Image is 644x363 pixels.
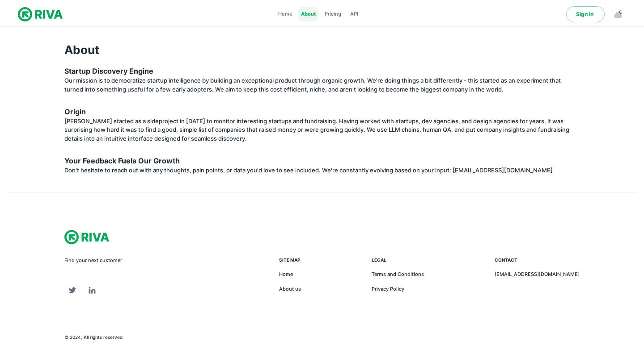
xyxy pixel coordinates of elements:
[372,271,424,278] a: Terms and Conditions
[566,6,605,22] a: Sign in
[325,10,341,18] span: Pricing
[275,7,295,21] a: Home
[64,117,580,152] p: [PERSON_NAME] started as a sideproject in [DATE] to monitor interesting startups and fundraising....
[18,5,63,23] img: logo.svg
[64,257,193,264] p: Find your next customer
[64,155,580,166] h5: Your Feedback Fuels Our Growth
[372,257,386,263] div: Legal
[350,10,358,18] span: API
[279,257,300,263] div: Site map
[64,228,109,246] img: logo.svg
[64,334,580,359] div: © 2024, All rights reserved
[347,7,361,21] a: API
[322,7,344,21] a: Pricing
[64,66,580,76] h5: Startup Discovery Engine
[64,166,580,175] p: Don't hesitate to reach out with any thoughts, pain points, or data you'd love to see included. W...
[298,7,318,21] a: About
[301,10,316,18] span: About
[64,41,580,58] h1: About
[64,106,580,117] h5: Origin
[278,10,292,18] span: Home
[495,257,517,263] div: Contact
[279,285,301,293] a: About us
[372,285,404,293] a: Privacy Policy
[64,76,580,103] p: Our mission is to democratize startup intelligence by building an exceptional product through org...
[279,271,293,278] a: Home
[495,271,580,278] a: [EMAIL_ADDRESS][DOMAIN_NAME]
